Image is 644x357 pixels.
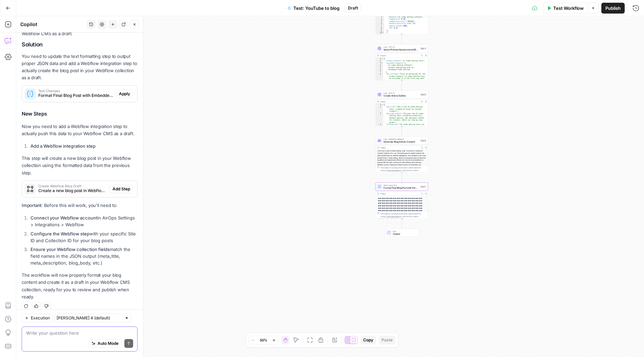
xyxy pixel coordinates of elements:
[38,188,107,194] span: Create a new blog post in Webflow CMS as a draft
[376,73,383,106] div: 8
[383,48,419,51] span: Select Primary Keyword and SEO Strategy
[376,136,428,172] div: LLM · [PERSON_NAME] 4Generate Blog Article ContentStep 6Output<h1>How to Use AI Video Editing Too...
[383,92,419,94] span: LLM · GPT-4.1
[601,3,625,14] button: Publish
[376,229,428,237] div: EndOutput
[376,58,383,60] div: 1
[260,337,267,343] span: 50%
[380,212,427,218] div: This output is too large & has been abbreviated for review. to view the full content.
[380,100,419,103] div: Output
[88,339,122,348] button: Auto Mode
[420,93,427,96] div: Step 5
[401,126,402,136] g: Edge from step_5 to step_6
[348,5,358,11] span: Draft
[381,337,393,343] span: Paste
[22,272,138,300] p: The workflow will now properly format your blog content and create it as a draft in your Webflow ...
[376,62,383,64] div: 3
[376,23,384,25] div: 6
[543,3,588,14] button: Test Workflow
[57,315,122,321] input: Claude Sonnet 4 (default)
[376,29,384,31] div: 9
[112,186,130,192] span: Add Step
[29,230,138,244] li: with your specific Site ID and Collection ID for your blog posts
[22,110,138,119] h3: New Steps
[22,123,138,137] p: Now you need to add a Webflow integration step to actually push this data to your Webflow CMS as ...
[376,71,383,73] div: 7
[116,89,133,98] button: Apply
[283,3,344,14] button: Test: YouTube to blog
[380,146,419,149] div: Output
[420,139,427,142] div: Step 6
[376,31,384,34] div: 10
[379,336,395,344] button: Paste
[401,172,402,182] g: Edge from step_6 to step_7
[98,340,119,346] span: Auto Mode
[22,314,53,322] button: Execution
[376,150,428,186] div: <h1>How to Use AI Video Editing Tools: A Hands-On Guide for Content Creators</h1> <p>The landscap...
[30,231,89,236] strong: Configure the Webflow step
[401,218,402,228] g: Edge from step_7 to end
[20,21,85,28] div: Copilot
[293,5,339,12] span: Test: YouTube to blog
[380,54,419,57] div: Output
[376,104,383,106] div: 1
[22,203,41,208] strong: Important
[376,16,384,18] div: 3
[401,80,402,90] g: Edge from step_4 to step_5
[376,34,384,36] div: 11
[381,104,383,106] span: Toggle code folding, rows 1 through 48
[382,31,384,34] span: Toggle code folding, rows 10 through 17
[383,94,419,98] span: Create Article Outline
[109,185,133,193] button: Add Step
[376,64,383,67] div: 4
[363,337,373,343] span: Copy
[383,140,419,144] span: Generate Blog Article Content
[376,27,384,29] div: 8
[387,169,399,171] span: Copy the output
[29,214,138,228] li: in AirOps Settings > Integrations > Webflow
[30,215,97,220] strong: Connect your Webflow account
[376,112,383,124] div: 3
[376,69,383,71] div: 6
[376,18,384,21] div: 4
[380,192,419,195] div: Output
[376,66,383,69] div: 5
[360,336,376,344] button: Copy
[22,202,138,209] p: : Before this will work, you'll need to:
[381,58,383,60] span: Toggle code folding, rows 1 through 10
[119,91,130,97] span: Apply
[22,41,138,48] h2: Solution
[376,60,383,62] div: 2
[383,186,419,190] span: Format Final Blog Post with Embedded Video
[376,25,384,27] div: 7
[393,230,416,233] span: End
[605,5,621,12] span: Publish
[22,53,138,82] p: You need to update the text formatting step to output proper JSON data and add a Webflow integrat...
[420,47,427,50] div: Step 4
[30,143,96,149] strong: Add a Webflow integration step
[376,20,384,23] div: 5
[553,5,584,12] span: Test Workflow
[38,184,107,188] span: Create Webflow Blog Draft
[31,315,50,321] span: Execution
[29,246,138,266] li: match the field names in the JSON output (meta_title, meta_description, blog_body, etc.)
[376,106,383,113] div: 2
[420,185,427,188] div: Step 7
[376,124,383,146] div: 4
[381,62,383,64] span: Toggle code folding, rows 3 through 7
[401,34,402,44] g: Edge from step_3 to step_4
[38,89,113,92] span: Text Changes
[387,215,399,217] span: Copy the output
[380,166,427,172] div: This output is too large & has been abbreviated for review. to view the full content.
[376,90,428,126] div: LLM · GPT-4.1Create Article OutlineStep 5Output{ "seo_title":"How to Use AI Video Editing Tools: ...
[22,155,138,176] p: This step will create a new blog post in your Webflow collection using the formatted data from th...
[376,44,428,80] div: LLM · GPT-4.1Select Primary Keyword and SEO StrategyStep 4Output{ "primary_keyword":"ai video edi...
[30,247,110,252] strong: Ensure your Webflow collection fields
[393,232,416,236] span: Output
[383,46,419,48] span: LLM · GPT-4.1
[38,92,113,99] span: Format Final Blog Post with Embedded Video (step_7)
[383,138,419,141] span: LLM · [PERSON_NAME] 4
[383,184,419,187] span: Write Liquid Text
